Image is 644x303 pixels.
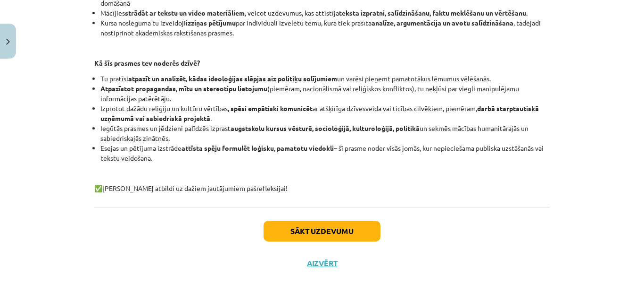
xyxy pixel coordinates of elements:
li: Mācījies , veicot uzdevumus, kas attīstīja . [100,8,550,18]
li: (piemēram, nacionālismā vai reliģiskos konfliktos), tu nekļūsi par viegli manipulējamu informācij... [100,84,550,104]
p: ✅ [PERSON_NAME] atbildi uz dažiem jautājumiem pašrefleksijai! [94,183,550,193]
b: attīsta spēju formulēt loģisku, pamatotu viedokli [182,144,334,152]
b: Kā šīs prasmes tev noderēs dzīvē? [94,59,200,67]
button: Sākt uzdevumu [264,221,380,242]
b: , spēsi empātiski komunicēt [228,104,313,113]
li: Kursa noslēgumā tu izveidoji par individuāli izvēlētu tēmu, kurā tiek prasīta , tādējādi nostipri... [100,18,550,38]
li: Tu pratīsi un varēsi pieņemt pamatotākus lēmumus vēlēšanās. [100,74,550,84]
li: Izprotot dažādu reliģiju un kultūru vērtības ar atšķirīga dzīvesveida vai ticības cilvēkiem, piem... [100,104,550,123]
b: izziņas pētījumu [186,18,236,27]
li: Iegūtās prasmes un jēdzieni palīdzēs izprast un sekmēs mācības humanitārajās un sabiedriskajās zi... [100,123,550,143]
b: analīze, argumentācija un avotu salīdzināšana [372,18,513,27]
b: strādāt ar tekstu un video materiāliem [125,9,245,17]
b: augstskolu kursus vēsturē, socioloģijā, kulturoloģijā, politikā [231,124,420,132]
b: teksta izpratni, salīdzināšanu, faktu meklēšanu un vērtēšanu [339,9,526,17]
b: atpazīt un analizēt, kādas ideoloģijas slēpjas aiz politiķu solījumiem [128,74,337,83]
b: Atpazīstot propagandas, mītu un stereotipu lietojumu [100,84,267,93]
li: Esejas un pētījuma izstrāde – šī prasme noder visās jomās, kur nepieciešama publiska uzstāšanās v... [100,143,550,163]
button: Aizvērt [304,259,340,268]
img: icon-close-lesson-0947bae3869378f0d4975bcd49f059093ad1ed9edebbc8119c70593378902aed.svg [6,39,10,45]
